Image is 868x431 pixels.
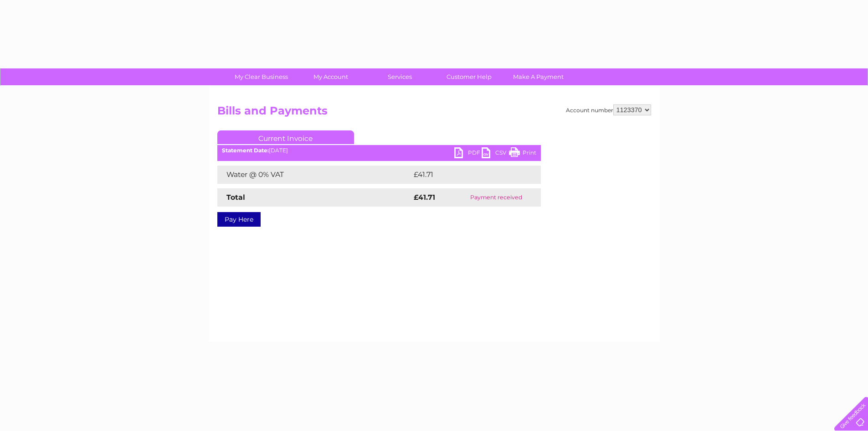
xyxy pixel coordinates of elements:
a: Current Invoice [217,130,354,144]
a: CSV [482,147,509,161]
a: My Clear Business [224,68,299,85]
a: My Account [293,68,368,85]
td: Water @ 0% VAT [217,166,411,184]
div: Account number [566,104,651,115]
td: Payment received [452,188,541,207]
b: Statement Date: [222,147,269,154]
a: Customer Help [431,68,507,85]
strong: £41.71 [414,193,435,202]
h2: Bills and Payments [217,104,651,122]
a: PDF [454,147,482,161]
a: Make A Payment [501,68,576,85]
strong: Total [226,193,245,202]
div: [DATE] [217,147,541,154]
a: Pay Here [217,212,261,227]
a: Services [362,68,437,85]
td: £41.71 [411,166,520,184]
a: Print [509,147,536,161]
